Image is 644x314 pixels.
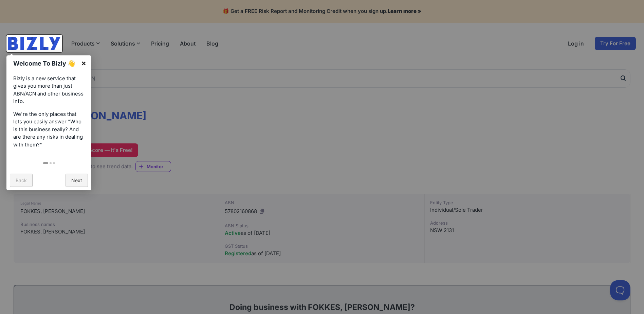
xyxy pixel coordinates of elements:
[10,174,33,187] a: Back
[13,110,85,149] p: We're the only places that lets you easily answer “Who is this business really? And are there any...
[13,59,77,68] h1: Welcome To Bizly 👋
[66,174,88,187] a: Next
[13,75,85,105] p: Bizly is a new service that gives you more than just ABN/ACN and other business info.
[76,55,91,71] a: ×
